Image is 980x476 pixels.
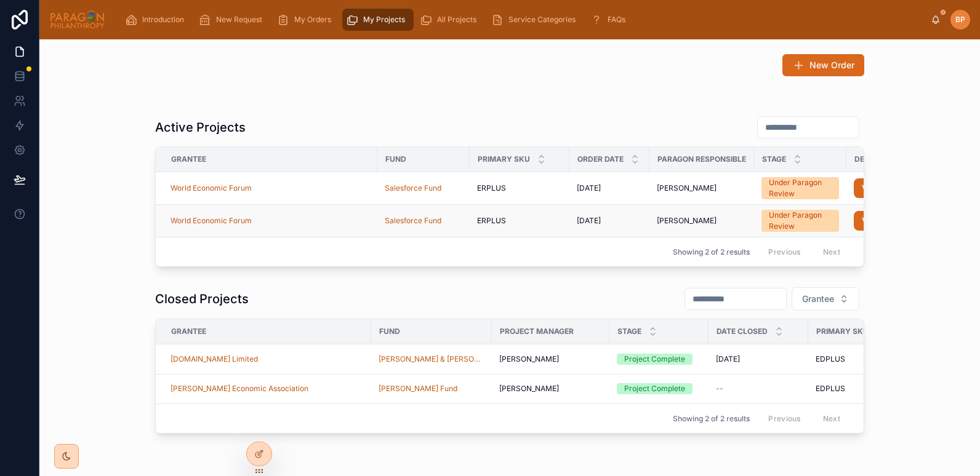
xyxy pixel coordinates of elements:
span: Date Closed [717,327,768,336]
a: [PERSON_NAME] [499,384,602,394]
a: Salesforce Fund [385,183,441,193]
a: Introduction [121,9,193,31]
span: [PERSON_NAME] [499,384,559,394]
div: Under Paragon Review [769,177,832,199]
a: [PERSON_NAME] Fund [379,384,484,394]
a: EDPLUS [816,384,893,394]
span: All Projects [437,15,476,25]
span: Showing 2 of 2 results [673,414,750,424]
a: [PERSON_NAME] [657,183,747,193]
span: Details [854,154,885,164]
span: Service Categories [508,15,576,25]
a: EDPLUS [816,354,893,364]
div: Project Complete [624,383,685,394]
span: Introduction [142,15,184,25]
h1: Closed Projects [155,290,249,307]
a: [PERSON_NAME] [499,354,602,364]
a: World Economic Forum [171,216,370,226]
span: EDPLUS [816,384,845,394]
span: Stage [762,154,786,164]
span: FAQs [608,15,625,25]
button: Select Button [792,287,859,311]
span: Stage [617,327,641,336]
a: [PERSON_NAME] [657,216,747,226]
a: [PERSON_NAME] & [PERSON_NAME] Fund [379,354,484,364]
a: New Request [195,9,271,31]
span: My Projects [363,15,405,25]
a: Project Complete [617,383,701,394]
span: Project Manager [500,327,574,336]
a: World Economic Forum [171,183,370,193]
a: Salesforce Fund [385,216,462,226]
span: New Order [809,59,854,71]
span: BP [955,15,965,25]
span: ERPLUS [477,216,506,226]
span: [DATE] [577,183,601,193]
a: [PERSON_NAME] Economic Association [171,384,364,394]
a: World Economic Forum [171,216,252,226]
div: Project Complete [624,354,685,365]
a: -- [716,384,801,394]
a: ERPLUS [477,183,562,193]
a: Salesforce Fund [385,183,462,193]
span: Grantee [171,154,206,164]
span: [PERSON_NAME] [499,354,559,364]
span: [PERSON_NAME] [657,216,717,226]
a: Salesforce Fund [385,216,441,226]
span: -- [716,384,723,394]
a: My Projects [342,9,414,31]
span: Order Date [577,154,624,164]
span: ERPLUS [477,183,506,193]
a: [DATE] [577,183,642,193]
a: Project Complete [617,354,701,365]
span: Fund [385,154,406,164]
a: My Orders [273,9,340,31]
button: View [854,178,891,198]
span: Paragon Responsible [657,154,746,164]
span: Fund [379,327,400,336]
a: [DATE] [716,354,801,364]
a: [DOMAIN_NAME] Limited [171,354,258,364]
span: Showing 2 of 2 results [673,247,750,257]
span: Grantee [171,327,206,336]
a: View [854,184,891,193]
a: View [854,178,909,198]
a: Under Paragon Review [761,210,839,232]
a: All Projects [416,9,485,31]
span: [DATE] [716,354,740,364]
a: Under Paragon Review [761,177,839,199]
span: [DATE] [577,216,601,226]
a: [DOMAIN_NAME] Limited [171,354,364,364]
a: [DATE] [577,216,642,226]
button: New Order [782,54,864,76]
a: [PERSON_NAME] Economic Association [171,384,308,394]
a: [PERSON_NAME] Fund [379,384,457,394]
a: View [854,211,909,231]
span: Primary SKU [816,327,869,336]
span: My Orders [294,15,331,25]
img: App logo [49,10,105,30]
span: New Request [216,15,262,25]
span: Grantee [802,293,834,305]
div: Under Paragon Review [769,210,832,232]
span: [PERSON_NAME] [657,183,717,193]
span: Primary SKU [478,154,530,164]
a: View [854,216,891,226]
a: World Economic Forum [171,183,252,193]
button: View [854,211,891,231]
span: EDPLUS [816,354,845,364]
div: scrollable content [115,6,931,33]
h1: Active Projects [155,119,246,136]
a: Service Categories [488,9,584,31]
a: FAQs [587,9,634,31]
a: ERPLUS [477,216,562,226]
